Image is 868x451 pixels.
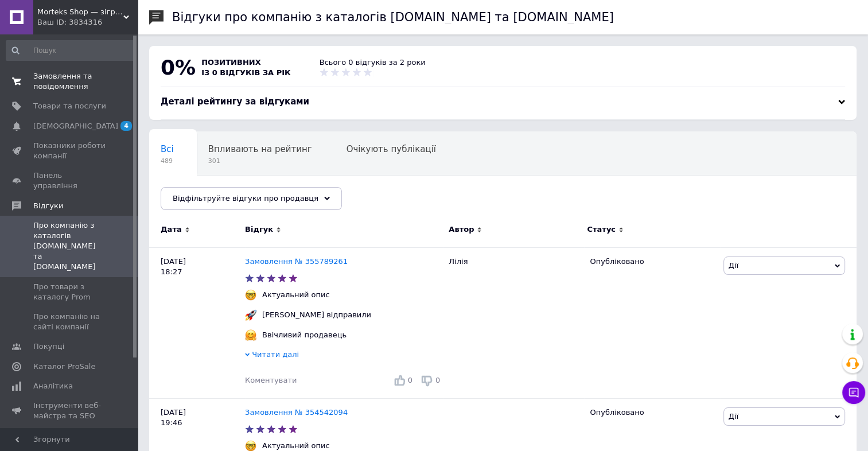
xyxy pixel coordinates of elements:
div: Опубліковано [590,256,714,267]
span: Відгуки [33,201,63,211]
h1: Відгуки про компанію з каталогів [DOMAIN_NAME] та [DOMAIN_NAME] [172,10,614,24]
div: Всього 0 відгуків за 2 роки [320,57,426,68]
span: 0% [161,56,196,79]
span: Автор [449,224,474,235]
span: 0 [408,376,412,384]
div: Ввічливий продавець [259,330,349,340]
div: [DATE] 18:27 [149,247,245,398]
span: Дата [161,224,182,235]
input: Пошук [6,40,135,61]
span: Про товари з каталогу Prom [33,282,106,302]
span: Замовлення та повідомлення [33,71,106,92]
span: Дії [729,412,738,421]
a: Замовлення № 355789261 [245,257,348,266]
div: Опубліковано [590,407,714,418]
span: Читати далі [252,350,299,359]
span: Відфільтруйте відгуки про продавця [173,194,318,203]
span: Аналітика [33,381,73,391]
div: Актуальний опис [259,290,333,300]
div: [PERSON_NAME] відправили [259,310,374,320]
span: Morteks Shop — зігріваючі пояси, наколінники, товари з овчини [37,7,123,17]
span: Очікують публікації [347,144,436,154]
span: Панель управління [33,170,106,191]
span: 0 [435,376,440,384]
img: :nerd_face: [245,289,256,301]
div: Деталі рейтингу за відгуками [161,96,845,108]
span: Дії [729,261,738,270]
img: :rocket: [245,309,256,321]
span: Відгук [245,224,273,235]
span: Деталі рейтингу за відгуками [161,96,309,107]
span: Про компанію на сайті компанії [33,312,106,332]
span: Покупці [33,341,64,352]
span: Інструменти веб-майстра та SEO [33,401,106,421]
span: 489 [161,157,174,165]
span: Впливають на рейтинг [208,144,312,154]
span: Каталог ProSale [33,361,95,372]
span: Товари та послуги [33,101,106,111]
span: 301 [208,157,312,165]
span: [DEMOGRAPHIC_DATA] [33,121,118,131]
div: Опубліковані без коментаря [149,176,300,219]
span: позитивних [201,58,261,67]
span: Про компанію з каталогів [DOMAIN_NAME] та [DOMAIN_NAME] [33,220,106,273]
span: 4 [120,121,132,131]
span: Всі [161,144,174,154]
div: Коментувати [245,375,297,386]
button: Чат з покупцем [842,381,865,404]
span: Показники роботи компанії [33,141,106,161]
span: Коментувати [245,376,297,384]
span: Статус [587,224,616,235]
img: :hugging_face: [245,329,256,341]
span: із 0 відгуків за рік [201,68,291,77]
div: Лілія [443,247,584,398]
a: Замовлення № 354542094 [245,408,348,417]
div: Читати далі [245,349,443,363]
span: Опубліковані без комен... [161,188,277,198]
div: Ваш ID: 3834316 [37,17,138,28]
div: Актуальний опис [259,441,333,451]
